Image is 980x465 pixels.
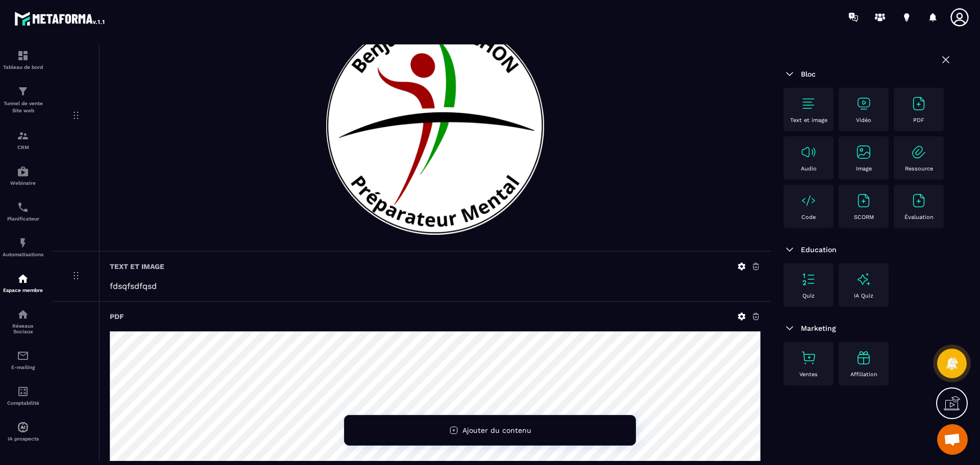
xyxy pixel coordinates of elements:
[3,436,43,442] p: IA prospects
[783,322,796,334] img: arrow-down
[911,144,927,160] img: text-image no-wra
[3,323,43,334] p: Réseaux Sociaux
[3,301,43,342] a: social-networksocial-networkRéseaux Sociaux
[905,165,933,172] p: Ressource
[462,426,531,434] span: Ajouter du contenu
[3,42,43,78] a: formationformationTableau de bord
[801,70,816,78] span: Bloc
[313,11,556,241] img: background
[3,252,43,257] p: Automatisations
[783,68,796,80] img: arrow-down
[3,265,43,301] a: automationsautomationsEspace membre
[911,192,927,209] img: text-image no-wra
[801,324,836,332] span: Marketing
[17,50,29,62] img: formation
[3,144,43,150] p: CRM
[801,246,837,254] span: Education
[800,144,817,160] img: text-image no-wra
[800,271,817,287] img: text-image no-wra
[854,292,873,299] p: IA Quiz
[801,165,817,172] p: Audio
[3,78,43,122] a: formationformationTunnel de vente Site web
[3,342,43,378] a: emailemailE-mailing
[17,201,29,213] img: scheduler
[800,350,817,366] img: text-image no-wra
[14,9,106,28] img: logo
[799,371,818,378] p: Ventes
[3,193,43,229] a: schedulerschedulerPlanificateur
[17,385,29,398] img: accountant
[855,271,872,287] img: text-image
[937,424,968,455] div: Ouvrir le chat
[855,192,872,209] img: text-image no-wra
[783,243,796,256] img: arrow-down
[3,64,43,70] p: Tableau de bord
[790,117,827,124] p: Text et image
[3,122,43,158] a: formationformationCRM
[3,287,43,293] p: Espace membre
[856,165,872,172] p: Image
[802,292,815,299] p: Quiz
[3,229,43,265] a: automationsautomationsAutomatisations
[110,281,761,291] p: fdsqfsdfqsd
[3,158,43,193] a: automationsautomationsWebinaire
[3,400,43,406] p: Comptabilité
[855,95,872,112] img: text-image no-wra
[3,378,43,413] a: accountantaccountantComptabilité
[800,192,817,209] img: text-image no-wra
[800,95,817,112] img: text-image no-wra
[17,85,29,97] img: formation
[17,421,29,433] img: automations
[17,273,29,285] img: automations
[17,308,29,321] img: social-network
[110,312,124,321] h6: PDF
[850,371,877,378] p: Affiliation
[3,100,43,114] p: Tunnel de vente Site web
[913,117,924,124] p: PDF
[911,95,927,112] img: text-image no-wra
[855,144,872,160] img: text-image no-wra
[3,364,43,370] p: E-mailing
[856,117,871,124] p: Vidéo
[17,350,29,362] img: email
[854,214,874,221] p: SCORM
[904,214,934,221] p: Évaluation
[110,262,164,271] h6: Text et image
[17,165,29,178] img: automations
[3,216,43,222] p: Planificateur
[855,350,872,366] img: text-image
[801,214,816,221] p: Code
[17,237,29,249] img: automations
[3,180,43,186] p: Webinaire
[17,130,29,142] img: formation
